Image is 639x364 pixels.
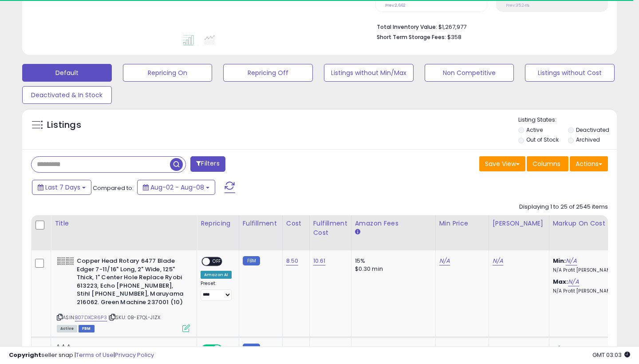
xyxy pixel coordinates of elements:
h5: Listings [47,119,81,131]
span: FBM [79,325,95,332]
a: 8.50 [286,257,299,265]
a: 10.61 [313,257,326,265]
img: 41P4TITPEML._SL40_.jpg [57,257,75,265]
span: Compared to: [93,184,134,192]
div: ASIN: [57,257,190,331]
span: OFF [210,258,224,265]
a: N/A [439,257,450,265]
div: Min Price [439,219,485,228]
a: B07DXCR6P3 [75,314,107,321]
button: Columns [527,156,568,171]
a: N/A [493,257,503,265]
div: Markup on Cost [553,219,630,228]
b: Min: [553,257,566,265]
span: Last 7 Days [45,183,80,192]
small: Amazon Fees. [355,228,360,236]
div: Preset: [201,281,232,301]
button: Repricing Off [223,64,313,82]
div: Fulfillment Cost [313,219,347,237]
div: 15% [355,257,429,265]
a: Terms of Use [76,351,114,359]
span: Columns [532,159,560,168]
div: Displaying 1 to 25 of 2545 items [519,203,608,211]
button: Listings without Cost [525,64,615,82]
button: Default [22,64,112,82]
span: $358 [447,33,461,41]
strong: Copyright [9,351,41,359]
div: Title [55,219,193,228]
b: Total Inventory Value: [377,23,437,31]
div: Amazon Fees [355,219,432,228]
span: Aug-02 - Aug-08 [150,183,204,192]
small: FBM [243,256,260,265]
a: N/A [566,257,576,265]
button: Actions [570,156,608,171]
div: Amazon AI [201,271,232,279]
div: $0.30 min [355,265,429,273]
button: Repricing On [123,64,213,82]
label: Archived [576,136,600,143]
div: Fulfillment [243,219,279,228]
li: $1,267,977 [377,21,601,32]
span: | SKU: 0B-E7QL-J1ZX [108,314,160,321]
button: Deactivated & In Stock [22,86,112,104]
th: The percentage added to the cost of goods (COGS) that forms the calculator for Min & Max prices. [549,215,633,250]
p: N/A Profit [PERSON_NAME] [553,288,627,294]
button: Listings without Min/Max [324,64,414,82]
b: Max: [553,277,568,286]
div: [PERSON_NAME] [493,219,545,228]
b: Short Term Storage Fees: [377,33,446,41]
div: Cost [286,219,306,228]
a: N/A [568,277,579,286]
p: N/A Profit [PERSON_NAME] [553,267,627,273]
span: 2025-08-16 03:03 GMT [592,351,630,359]
small: Prev: 2,662 [385,3,406,8]
button: Aug-02 - Aug-08 [137,180,215,195]
a: Privacy Policy [115,351,154,359]
b: Copper Head Rotary 6477 Blade Edger 7-11/16" Long, 2" Wide, 125" Thick, 1" Center Hole Replace Ry... [77,257,185,309]
p: Listing States: [518,116,617,124]
button: Non Competitive [425,64,514,82]
button: Save View [479,156,525,171]
div: Repricing [201,219,235,228]
label: Deactivated [576,126,609,134]
small: Prev: 35.24% [506,3,529,8]
button: Filters [190,156,225,172]
div: seller snap | | [9,351,154,360]
span: All listings currently available for purchase on Amazon [57,325,77,332]
label: Out of Stock [526,136,559,143]
label: Active [526,126,543,134]
button: Last 7 Days [32,180,91,195]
